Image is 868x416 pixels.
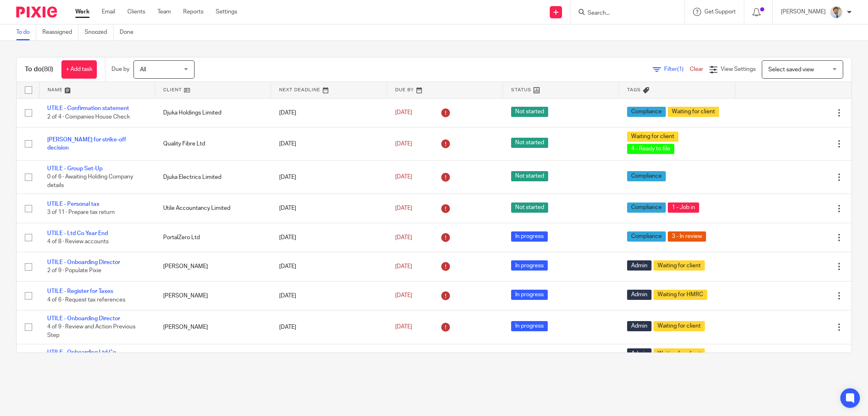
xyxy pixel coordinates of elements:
[395,264,412,269] span: [DATE]
[654,260,705,271] span: Waiting for client
[395,293,412,299] span: [DATE]
[511,107,548,117] span: Not started
[155,160,271,194] td: Djuka Electrics Limited
[47,114,130,120] span: 2 of 4 · Companies House Check
[511,231,548,242] span: In progress
[271,252,387,281] td: [DATE]
[47,239,109,244] span: 4 of 8 · Review accounts
[587,10,660,17] input: Search
[511,321,548,331] span: In progress
[271,281,387,310] td: [DATE]
[155,344,271,377] td: AJP Transport Limited
[768,67,814,73] span: Select saved view
[127,8,145,16] a: Clients
[511,290,548,300] span: In progress
[704,9,736,15] span: Get Support
[271,127,387,160] td: [DATE]
[47,288,113,294] a: UTILE - Register for Taxes
[112,65,129,73] p: Due by
[157,8,171,16] a: Team
[183,8,203,16] a: Reports
[120,24,140,40] a: Done
[47,297,125,303] span: 4 of 6 · Request tax references
[627,88,641,92] span: Tags
[654,290,707,300] span: Waiting for HMRC
[47,201,99,207] a: UTILE - Personal tax
[395,141,412,147] span: [DATE]
[627,132,678,142] span: Waiting for client
[271,223,387,252] td: [DATE]
[627,348,652,359] span: Admin
[47,137,126,151] a: [PERSON_NAME] for strike-off decision
[47,210,115,216] span: 3 of 11 · Prepare tax return
[47,316,120,321] a: UTILE - Onboarding Director
[690,66,703,72] a: Clear
[511,260,548,271] span: In progress
[668,202,699,213] span: 1 - Job in
[102,8,115,16] a: Email
[16,24,36,40] a: To do
[627,171,666,181] span: Compliance
[721,66,756,72] span: View Settings
[47,174,133,189] span: 0 of 6 · Awaiting Holding Company details
[47,166,103,172] a: UTILE - Group Set-Up
[155,281,271,310] td: [PERSON_NAME]
[216,8,237,16] a: Settings
[42,66,53,73] span: (80)
[155,98,271,127] td: Djuka Holdings Limited
[511,138,548,148] span: Not started
[677,66,684,72] span: (1)
[511,202,548,213] span: Not started
[627,290,652,300] span: Admin
[85,24,114,40] a: Snoozed
[140,67,146,73] span: All
[627,144,674,154] span: 4 - Ready to file
[395,235,412,240] span: [DATE]
[395,324,412,330] span: [DATE]
[155,310,271,344] td: [PERSON_NAME]
[75,8,90,16] a: Work
[668,231,706,242] span: 3 - In review
[395,110,412,116] span: [DATE]
[271,160,387,194] td: [DATE]
[61,60,97,79] a: + Add task
[627,321,652,331] span: Admin
[42,24,79,40] a: Reassigned
[830,6,843,19] img: 1693835698283.jfif
[155,252,271,281] td: [PERSON_NAME]
[654,321,705,331] span: Waiting for client
[47,231,108,236] a: UTILE - Ltd Co Year End
[271,310,387,344] td: [DATE]
[781,8,826,16] p: [PERSON_NAME]
[16,7,57,18] img: Pixie
[395,174,412,180] span: [DATE]
[155,223,271,252] td: PortalZero Ltd
[47,260,120,265] a: UTILE - Onboarding Director
[627,231,666,242] span: Compliance
[511,171,548,181] span: Not started
[627,260,652,271] span: Admin
[155,127,271,160] td: Quality Fibre Ltd
[271,344,387,377] td: [DATE]
[668,107,719,117] span: Waiting for client
[664,66,690,72] span: Filter
[627,202,666,213] span: Compliance
[47,106,129,111] a: UTILE - Confirmation statement
[47,324,136,339] span: 4 of 9 · Review and Action Previous Step
[627,107,666,117] span: Compliance
[271,194,387,223] td: [DATE]
[654,348,705,359] span: Waiting for client
[47,268,101,274] span: 2 of 9 · Populate Pixie
[155,194,271,223] td: Utile Accountancy Limited
[395,205,412,211] span: [DATE]
[47,350,116,355] a: UTILE - Onboarding Ltd Co
[25,65,53,74] h1: To do
[271,98,387,127] td: [DATE]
